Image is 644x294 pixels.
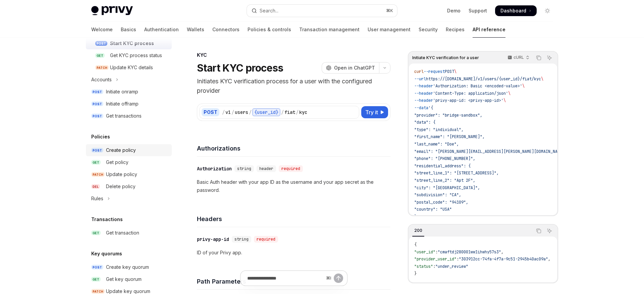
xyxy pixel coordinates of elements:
span: Open in ChatGPT [334,65,375,71]
span: , [501,249,503,255]
span: --header [414,91,433,96]
a: Connectors [212,22,239,38]
div: Get transactions [106,112,142,120]
div: required [279,165,303,172]
span: PATCH [95,65,109,70]
span: DEL [91,184,100,189]
span: "data": { [414,120,435,125]
a: Recipes [446,22,465,38]
div: 200 [412,226,424,235]
span: } [414,271,417,276]
div: / [281,109,284,116]
p: Initiates KYC verification process for a user with the configured provider [197,77,390,95]
span: ⌘ K [386,8,393,13]
span: --url [414,76,426,82]
div: Delete policy [106,182,136,191]
button: Toggle dark mode [542,5,553,16]
span: "phone": "[PHONE_NUMBER]", [414,156,475,161]
input: Ask a question... [247,271,323,286]
span: --header [414,83,433,89]
div: / [249,109,252,116]
div: Create key quorum [106,263,149,271]
a: User management [368,22,411,38]
span: : [457,256,459,262]
a: API reference [473,22,505,38]
span: POST [91,148,103,153]
p: ID of your Privy app. [197,249,390,257]
span: : [433,264,435,269]
span: "provider": "bridge-sandbox", [414,113,482,118]
a: Dashboard [495,5,537,16]
span: { [414,242,417,247]
p: cURL [514,55,524,60]
span: \ [522,83,525,89]
button: cURL [504,52,532,64]
span: "under_review" [435,264,468,269]
span: PATCH [91,289,105,294]
div: Get policy [106,158,128,166]
span: "type": "individual", [414,127,464,132]
img: light logo [91,6,133,15]
div: Rules [91,195,103,203]
div: Initiate onramp [106,88,138,96]
a: Support [469,7,487,14]
span: "provider_user_id" [414,256,457,262]
span: POST [91,101,103,107]
span: "subdivision": "CA", [414,192,461,198]
button: Open search [247,5,397,17]
button: Toggle Accounts section [86,74,172,86]
div: Get transaction [106,229,139,237]
span: curl [414,69,424,74]
span: "postal_code": "94109", [414,200,468,205]
span: GET [95,53,105,58]
a: Welcome [91,22,113,38]
a: Wallets [187,22,204,38]
div: fiat [284,109,295,116]
div: Initiate offramp [106,100,139,108]
a: POSTCreate key quorum [86,261,172,273]
span: --header [414,98,433,103]
a: Security [419,22,438,38]
div: kyc [299,109,307,116]
span: Try it [365,108,378,116]
span: POST [445,69,454,74]
a: POSTGet transactions [86,110,172,122]
a: Policies & controls [248,22,291,38]
h4: Headers [197,214,390,223]
a: POSTInitiate offramp [86,98,172,110]
h5: Policies [91,133,110,141]
span: POST [91,265,103,270]
div: Get KYC process status [110,51,162,59]
span: "street_line_2": "Apt 2F", [414,178,475,183]
div: required [254,236,278,243]
span: 'Authorization: Basic <encoded-value>' [433,83,522,89]
a: POSTCreate policy [86,144,172,156]
div: KYC [197,52,390,58]
span: "email": "[PERSON_NAME][EMAIL_ADDRESS][PERSON_NAME][DOMAIN_NAME]", [414,149,569,154]
span: "cmaftdj280001ww1ihwhy57s3" [438,249,501,255]
span: "street_line_1": "[STREET_ADDRESS]", [414,170,499,176]
a: Authentication [144,22,179,38]
span: https://[DOMAIN_NAME]/v1/users/{user_id}/fiat/kyc [426,76,541,82]
span: "first_name": "[PERSON_NAME]", [414,134,485,139]
h5: Key quorums [91,250,122,258]
span: \ [454,69,457,74]
span: "residential_address": { [414,163,471,169]
span: "user_id" [414,249,435,255]
span: Dashboard [500,7,526,14]
a: GETGet key quorum [86,273,172,285]
span: \ [541,76,543,82]
span: "last_name": "Doe", [414,141,459,147]
div: Update KYC details [110,64,153,72]
div: / [222,109,225,116]
span: Initiate KYC verification for a user [412,55,479,60]
span: }, [414,214,419,219]
span: \ [503,98,506,103]
div: / [231,109,234,116]
span: "country": "USA" [414,207,452,212]
a: DELDelete policy [86,180,172,193]
h5: Transactions [91,215,123,223]
span: --data [414,105,428,111]
span: : [435,249,438,255]
div: / [296,109,299,116]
